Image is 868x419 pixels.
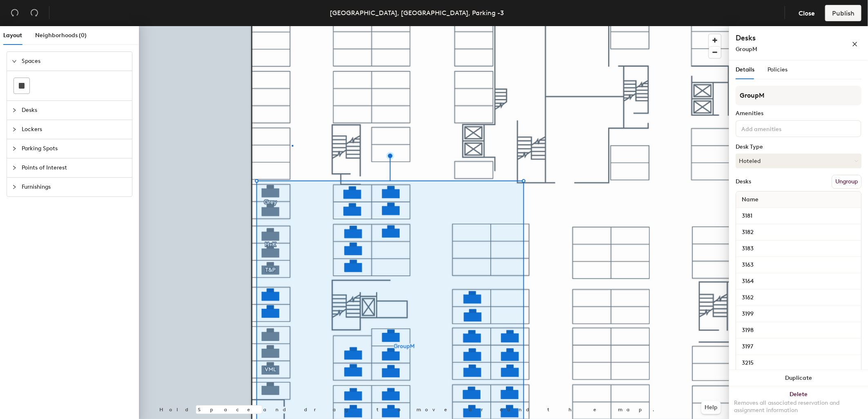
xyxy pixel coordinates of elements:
[792,5,822,21] button: Close
[736,66,754,73] span: Details
[736,178,751,185] div: Desks
[7,5,23,21] button: Undo (⌘ + Z)
[35,32,87,39] span: Neighborhoods (0)
[3,32,22,39] span: Layout
[12,185,17,189] span: collapsed
[12,59,17,64] span: expanded
[734,399,863,414] div: Removes all associated reservation and assignment information
[22,178,127,196] span: Furnishings
[11,9,19,17] span: undo
[22,101,127,120] span: Desks
[701,401,721,414] button: Help
[832,175,861,189] button: Ungroup
[736,110,861,117] div: Amenities
[738,292,859,303] input: Unnamed desk
[738,227,859,238] input: Unnamed desk
[738,259,859,271] input: Unnamed desk
[738,341,859,352] input: Unnamed desk
[738,192,763,207] span: Name
[738,308,859,320] input: Unnamed desk
[736,33,825,43] h4: Desks
[825,5,861,21] button: Publish
[738,325,859,336] input: Unnamed desk
[736,144,861,150] div: Desk Type
[736,46,757,53] span: GroupM
[12,127,17,132] span: collapsed
[22,52,127,71] span: Spaces
[852,41,858,47] span: close
[738,276,859,287] input: Unnamed desk
[12,108,17,113] span: collapsed
[738,210,859,222] input: Unnamed desk
[26,5,43,21] button: Redo (⌘ + ⇧ + Z)
[736,154,861,168] button: Hoteled
[12,165,17,170] span: collapsed
[12,146,17,151] span: collapsed
[738,357,859,369] input: Unnamed desk
[22,158,127,177] span: Points of Interest
[738,243,859,254] input: Unnamed desk
[767,66,787,73] span: Policies
[330,8,504,18] div: [GEOGRAPHIC_DATA], [GEOGRAPHIC_DATA], Parking -3
[22,139,127,158] span: Parking Spots
[740,123,813,133] input: Add amenities
[799,9,815,17] span: Close
[22,120,127,139] span: Lockers
[729,370,868,386] button: Duplicate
